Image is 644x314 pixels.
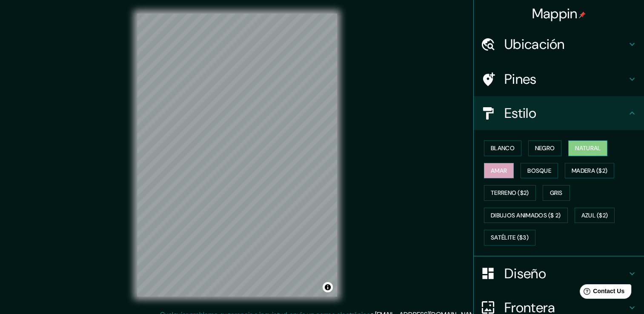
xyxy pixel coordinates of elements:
[323,282,333,292] button: Alternar atribución
[543,185,570,201] button: Gris
[575,208,615,223] button: Azul ($2)
[474,257,644,291] div: Diseño
[491,232,529,243] font: Satélite ($3)
[491,166,507,176] font: Amar
[579,11,586,18] img: pin-icon.png
[484,163,514,179] button: Amar
[568,140,607,156] button: Natural
[575,143,601,154] font: Natural
[527,166,551,176] font: Bosque
[491,188,529,198] font: Terreno ($2)
[491,210,561,221] font: Dibujos animados ($ 2)
[484,208,568,223] button: Dibujos animados ($ 2)
[532,5,578,23] font: Mappin
[491,143,515,154] font: Blanco
[474,62,644,96] div: Pines
[484,140,521,156] button: Blanco
[484,230,535,245] button: Satélite ($3)
[528,140,562,156] button: Negro
[521,163,558,179] button: Bosque
[568,281,635,305] iframe: Help widget launcher
[581,210,608,221] font: Azul ($2)
[550,188,563,198] font: Gris
[535,143,555,154] font: Negro
[572,166,607,176] font: Madera ($2)
[474,27,644,61] div: Ubicación
[504,71,627,88] h4: Pines
[474,96,644,130] div: Estilo
[484,185,536,201] button: Terreno ($2)
[565,163,614,179] button: Madera ($2)
[504,265,627,282] h4: Diseño
[137,14,337,297] canvas: Mapa
[504,36,627,53] h4: Ubicación
[504,105,627,122] h4: Estilo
